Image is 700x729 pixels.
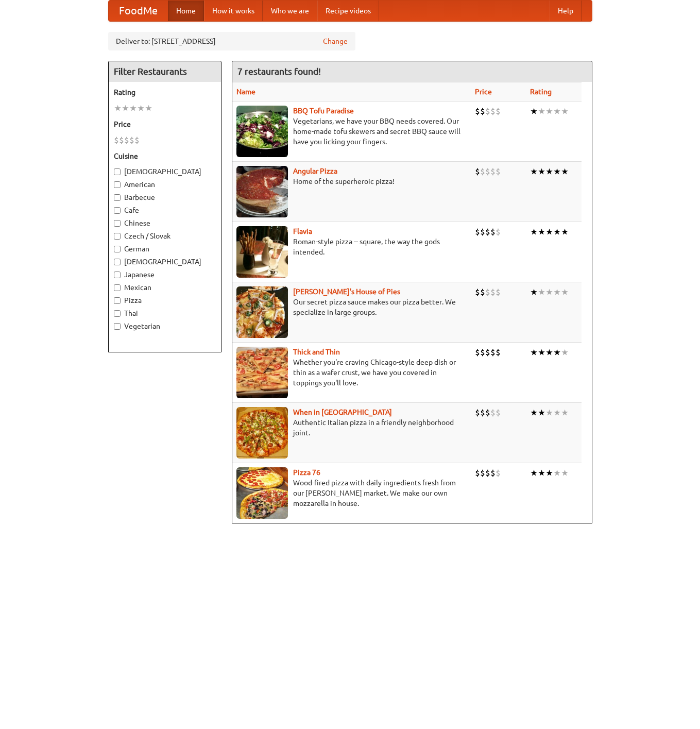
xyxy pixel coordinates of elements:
[496,286,501,298] li: $
[114,295,216,306] label: Pizza
[145,103,152,114] li: ★
[114,272,121,278] input: Japanese
[204,1,263,21] a: How it works
[237,66,321,76] ng-pluralize: 7 restaurants found!
[293,348,340,356] a: Thick and Thin
[545,106,553,117] li: ★
[530,286,538,298] li: ★
[485,286,490,298] li: $
[236,417,467,438] p: Authentic Italian pizza in a friendly neighborhood joint.
[475,166,480,177] li: $
[475,106,480,117] li: $
[236,286,288,338] img: luigis.jpg
[122,103,129,114] li: ★
[293,167,337,175] b: Angular Pizza
[553,407,561,418] li: ★
[561,286,569,298] li: ★
[114,308,216,318] label: Thai
[293,227,312,235] a: Flavia
[490,106,496,117] li: $
[561,166,569,177] li: ★
[553,286,561,298] li: ★
[553,166,561,177] li: ★
[530,467,538,479] li: ★
[475,226,480,238] li: $
[293,107,354,115] a: BBQ Tofu Paradise
[236,176,467,187] p: Home of the superheroic pizza!
[114,205,216,215] label: Cafe
[114,168,121,175] input: [DEMOGRAPHIC_DATA]
[114,246,121,252] input: German
[538,467,545,479] li: ★
[496,347,501,358] li: $
[538,226,545,238] li: ★
[293,408,392,416] a: When in [GEOGRAPHIC_DATA]
[109,1,168,21] a: FoodMe
[114,194,121,201] input: Barbecue
[538,347,545,358] li: ★
[114,284,121,291] input: Mexican
[114,192,216,202] label: Barbecue
[490,407,496,418] li: $
[323,36,348,46] a: Change
[475,467,480,479] li: $
[114,233,121,240] input: Czech / Slovak
[485,106,490,117] li: $
[114,323,121,330] input: Vegetarian
[293,468,320,477] a: Pizza 76
[496,106,501,117] li: $
[490,467,496,479] li: $
[293,287,400,296] a: [PERSON_NAME]'s House of Pies
[236,226,288,278] img: flavia.jpg
[490,347,496,358] li: $
[475,347,480,358] li: $
[550,1,582,21] a: Help
[114,103,122,114] li: ★
[530,106,538,117] li: ★
[480,106,485,117] li: $
[236,297,467,317] p: Our secret pizza sauce makes our pizza better. We specialize in large groups.
[236,357,467,388] p: Whether you're craving Chicago-style deep dish or thin as a wafer crust, we have you covered in t...
[137,103,145,114] li: ★
[490,166,496,177] li: $
[530,166,538,177] li: ★
[129,103,137,114] li: ★
[480,286,485,298] li: $
[236,166,288,217] img: angular.jpg
[236,116,467,147] p: Vegetarians, we have your BBQ needs covered. Our home-made tofu skewers and secret BBQ sauce will...
[553,347,561,358] li: ★
[485,407,490,418] li: $
[496,407,501,418] li: $
[114,151,216,161] h5: Cuisine
[475,407,480,418] li: $
[114,231,216,241] label: Czech / Slovak
[114,181,121,188] input: American
[114,119,216,129] h5: Price
[530,407,538,418] li: ★
[530,347,538,358] li: ★
[475,286,480,298] li: $
[114,310,121,317] input: Thai
[124,134,129,146] li: $
[114,220,121,227] input: Chinese
[485,166,490,177] li: $
[545,226,553,238] li: ★
[108,32,355,50] div: Deliver to: [STREET_ADDRESS]
[480,407,485,418] li: $
[168,1,204,21] a: Home
[114,207,121,214] input: Cafe
[236,106,288,157] img: tofuparadise.jpg
[114,257,216,267] label: [DEMOGRAPHIC_DATA]
[561,226,569,238] li: ★
[538,106,545,117] li: ★
[129,134,134,146] li: $
[317,1,379,21] a: Recipe videos
[480,226,485,238] li: $
[114,166,216,177] label: [DEMOGRAPHIC_DATA]
[114,259,121,265] input: [DEMOGRAPHIC_DATA]
[475,88,492,96] a: Price
[114,244,216,254] label: German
